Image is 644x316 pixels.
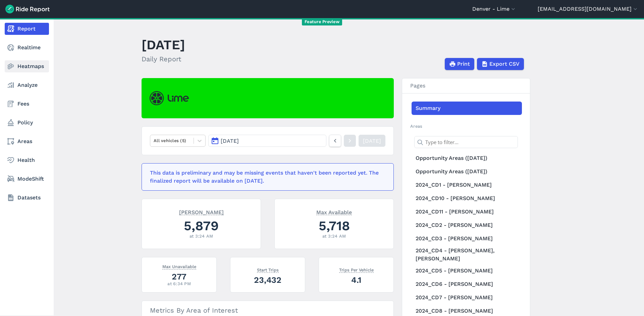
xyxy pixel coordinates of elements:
a: Areas [5,135,49,147]
span: [DATE] [221,138,239,144]
a: ModeShift [5,173,49,185]
a: Summary [412,102,522,115]
button: Export CSV [477,58,524,70]
a: 2024_CD2 - [PERSON_NAME] [412,218,522,232]
a: 2024_CD5 - [PERSON_NAME] [412,264,522,277]
a: 2024_CD1 - [PERSON_NAME] [412,178,522,192]
div: 5,879 [150,216,253,235]
a: Analyze [5,79,49,91]
a: 2024_CD6 - [PERSON_NAME] [412,277,522,291]
span: Trips Per Vehicle [339,266,374,273]
div: 4.1 [327,274,385,286]
input: Type to filter... [414,136,518,148]
span: Print [457,60,470,68]
div: 277 [150,271,208,282]
a: Policy [5,117,49,129]
h1: [DATE] [142,36,185,54]
a: 2024_CD4 - [PERSON_NAME], [PERSON_NAME] [412,245,522,264]
a: 2024_CD10 - [PERSON_NAME] [412,192,522,205]
span: Max Available [316,208,352,215]
span: Feature Preview [302,18,342,25]
span: Max Unavailable [162,263,196,269]
img: Lime [150,91,189,105]
button: [EMAIL_ADDRESS][DOMAIN_NAME] [538,5,639,13]
a: Report [5,23,49,35]
a: Realtime [5,42,49,54]
div: at 3:24 AM [150,233,253,239]
a: Health [5,154,49,166]
h2: Areas [410,123,522,129]
span: [PERSON_NAME] [179,208,224,215]
div: 5,718 [283,216,385,235]
div: at 6:34 PM [150,280,208,287]
button: [DATE] [208,135,326,147]
a: 2024_CD11 - [PERSON_NAME] [412,205,522,218]
div: at 3:24 AM [283,233,385,239]
span: Start Trips [257,266,279,273]
a: 2024_CD3 - [PERSON_NAME] [412,232,522,245]
span: Export CSV [489,60,520,68]
a: Heatmaps [5,60,49,72]
div: 23,432 [238,274,297,286]
h2: Daily Report [142,54,185,64]
div: This data is preliminary and may be missing events that haven't been reported yet. The finalized ... [150,169,381,185]
a: [DATE] [359,135,385,147]
img: Ride Report [5,5,50,13]
a: Fees [5,98,49,110]
button: Print [445,58,474,70]
button: Denver - Lime [472,5,517,13]
a: 2024_CD7 - [PERSON_NAME] [412,291,522,304]
a: Datasets [5,192,49,204]
a: Opportunity Areas ([DATE]) [412,165,522,178]
a: Opportunity Areas ([DATE]) [412,151,522,165]
h3: Pages [402,78,530,93]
